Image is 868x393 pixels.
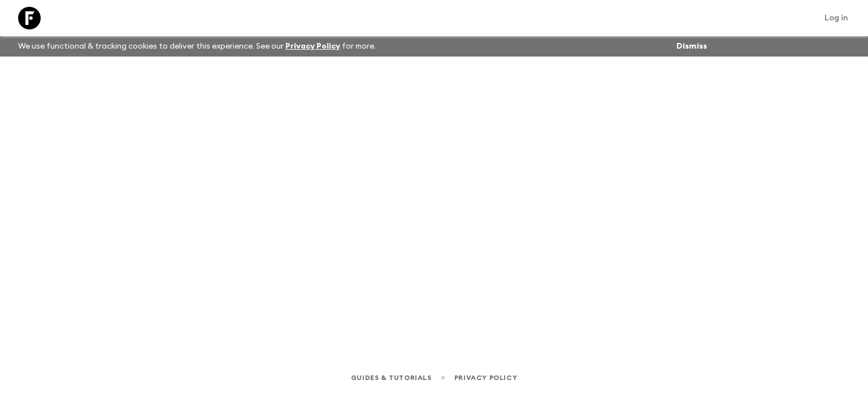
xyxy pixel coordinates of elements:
[351,372,432,384] a: Guides & Tutorials
[14,36,380,57] p: We use functional & tracking cookies to deliver this experience. See our for more.
[285,42,340,50] a: Privacy Policy
[674,38,710,54] button: Dismiss
[454,372,517,384] a: Privacy Policy
[818,10,854,26] a: Log in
